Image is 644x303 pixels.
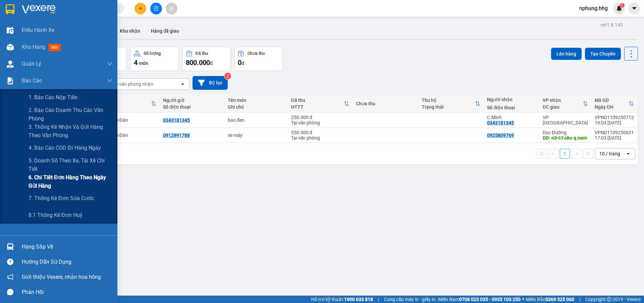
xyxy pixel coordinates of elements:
[291,104,344,110] div: HTTT
[186,59,210,67] span: 800.000
[193,76,228,90] button: Bộ lọc
[107,78,112,83] span: down
[138,6,143,11] span: plus
[6,4,14,14] img: logo-vxr
[7,61,14,68] img: warehouse-icon
[595,120,634,125] div: 19:04 [DATE]
[107,81,153,87] div: Chọn văn phòng nhận
[574,4,613,12] span: nphung.hhg
[7,44,14,51] img: warehouse-icon
[422,98,475,103] div: Thu hộ
[7,27,14,34] img: warehouse-icon
[631,5,637,11] span: caret-down
[585,48,621,60] button: Tạo Chuyến
[7,77,14,84] img: solution-icon
[595,115,634,120] div: VPND1109250712
[169,6,174,11] span: aim
[626,151,631,156] svg: open
[92,95,160,113] th: Toggle SortBy
[163,104,221,110] div: Số điện thoại
[22,76,42,85] span: Báo cáo
[545,297,574,302] strong: 0369 525 060
[150,3,162,14] button: file-add
[22,44,45,50] span: Kho hàng
[29,144,101,152] span: 4. Báo cáo COD đi hàng ngày
[22,26,54,34] span: Điều hành xe
[487,115,536,120] div: C.Minh
[29,106,112,123] span: 2. Báo cáo doanh thu các văn phòng
[288,95,353,113] th: Toggle SortBy
[291,120,349,125] div: Tại văn phòng
[22,242,112,252] div: Hàng sắp về
[522,298,524,301] span: ⚪️
[234,47,283,71] button: Chưa thu0đ
[49,44,61,51] span: mới
[22,257,112,267] div: Hướng dẫn sử dụng
[7,243,14,250] img: warehouse-icon
[438,296,521,303] span: Miền Nam
[7,289,13,295] span: message
[607,297,611,302] span: copyright
[595,104,629,110] div: Ngày ĐH
[135,3,146,14] button: plus
[595,98,629,103] div: Mã GD
[543,115,588,125] div: VP [GEOGRAPHIC_DATA]
[29,211,83,219] span: 8.1 Thống kê đơn huỷ
[18,7,60,21] strong: HÃNG XE HẢI HOÀNG GIA
[551,48,582,60] button: Lên hàng
[291,98,344,103] div: Đã thu
[356,101,415,106] div: Chưa thu
[311,296,373,303] span: Hỗ trợ kỹ thuật:
[487,132,514,138] div: 0925809769
[595,135,634,141] div: 17:03 [DATE]
[600,21,623,29] div: ver 1.8.143
[130,47,179,71] button: Số lượng4món
[526,296,574,303] span: Miền Bắc
[422,104,475,110] div: Trạng thái
[29,93,77,102] span: 1. Báo cáo nộp tiền
[616,5,622,11] img: icon-new-feature
[487,105,536,110] div: Số điện thoại
[4,28,12,61] img: logo
[144,51,161,56] div: Số lượng
[163,117,190,123] div: 0343181345
[107,61,112,67] span: down
[95,117,156,123] div: VP TT Nam Đàn
[248,51,265,56] div: Chưa thu
[196,51,208,56] div: Đã thu
[7,274,13,280] span: notification
[228,104,284,110] div: Ghi chú
[224,73,231,79] sup: 2
[378,296,379,303] span: |
[228,117,284,123] div: bao đen
[29,123,112,140] span: 3. Thống kê nhận và gửi hàng theo văn phòng
[620,3,625,8] sup: 1
[29,173,112,190] span: 6. Chi tiết đơn hàng theo ngày gửi hàng
[7,259,13,265] span: question-circle
[291,130,349,135] div: 550.000 đ
[95,98,151,103] div: VP gửi
[238,59,241,67] span: 0
[139,61,148,66] span: món
[146,23,184,39] button: Hàng đã giao
[621,3,623,8] span: 1
[459,297,521,302] strong: 0708 023 035 - 0935 103 250
[228,98,284,103] div: Tên món
[418,95,484,113] th: Toggle SortBy
[228,132,284,138] div: xe máy
[22,287,112,297] div: Phản hồi
[487,97,536,102] div: Người nhận
[579,296,580,303] span: |
[154,6,158,11] span: file-add
[543,98,583,103] div: VP nhận
[344,297,373,302] strong: 1900 633 818
[29,194,94,202] span: 7. Thống kê đơn sửa cước
[14,23,62,40] span: 42 [PERSON_NAME] - Vinh - [GEOGRAPHIC_DATA]
[29,156,112,173] span: 5. Doanh số theo xe, tài xế chi tiết
[599,150,620,157] div: 10 / trang
[163,98,221,103] div: Người gửi
[628,3,640,14] button: caret-down
[182,47,231,71] button: Đã thu800.000đ
[543,135,588,141] div: DĐ: n3-tứ câu-q.nam
[539,95,591,113] th: Toggle SortBy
